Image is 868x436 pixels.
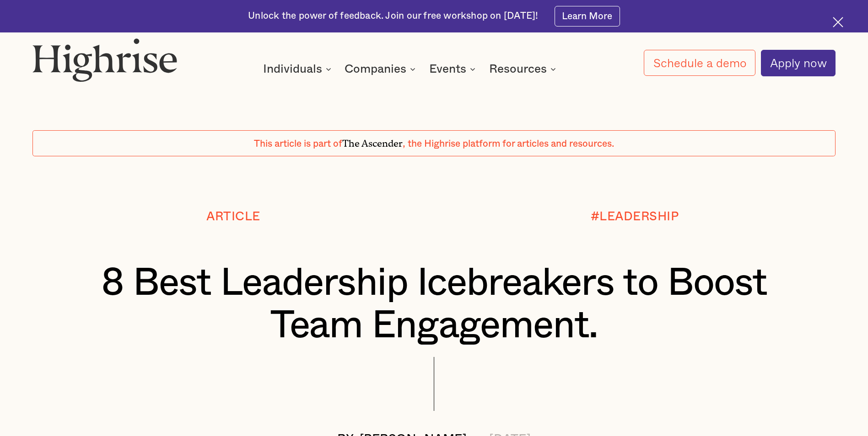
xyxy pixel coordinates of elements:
div: Companies [345,64,418,74]
div: Individuals [263,64,322,74]
a: Apply now [761,50,836,76]
span: The Ascender [342,136,403,147]
div: Events [429,64,466,74]
span: , the Highrise platform for articles and resources. [403,139,614,149]
div: Events [429,64,478,74]
h1: 8 Best Leadership Icebreakers to Boost Team Engagement. [66,262,802,347]
img: Highrise logo [32,38,178,82]
div: Companies [345,64,406,74]
div: #LEADERSHIP [591,210,679,223]
span: This article is part of [254,139,342,149]
div: Unlock the power of feedback. Join our free workshop on [DATE]! [248,10,538,22]
div: Article [206,210,260,223]
div: Individuals [263,64,334,74]
img: Cross icon [833,17,843,27]
a: Schedule a demo [644,50,755,76]
div: Resources [489,64,547,74]
a: Learn More [555,6,620,27]
div: Resources [489,64,559,74]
